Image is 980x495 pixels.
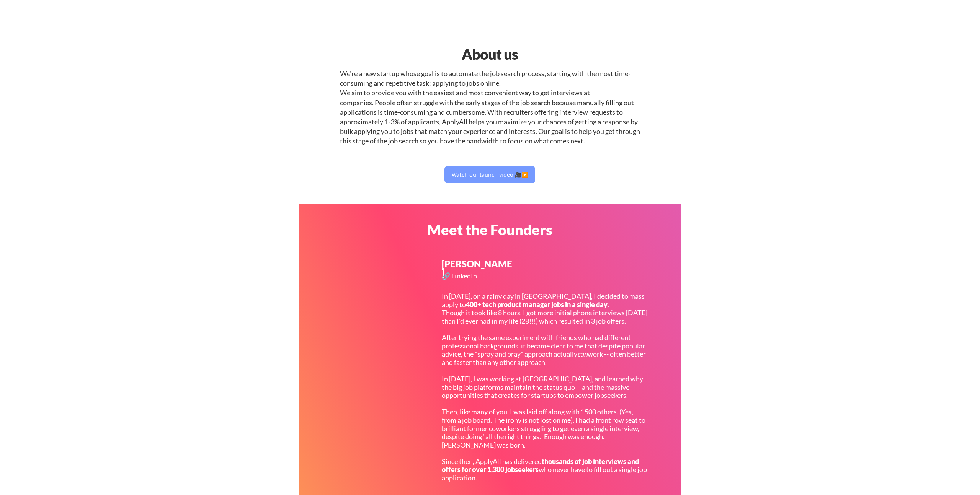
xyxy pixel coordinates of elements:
div: About us [392,43,588,65]
div: 🔗 LinkedIn [442,272,479,279]
a: 🔗 LinkedIn [442,272,479,282]
strong: 400+ tech product manager jobs in a single day [466,300,608,309]
em: can [577,350,588,358]
div: We're a new startup whose goal is to automate the job search process, starting with the most time... [340,69,640,146]
div: Meet the Founders [392,222,588,237]
div: [PERSON_NAME] [442,259,513,278]
button: Watch our launch video 🎥▶️ [444,166,535,183]
strong: thousands of job interviews and offers for over 1,300 jobseekers [442,457,640,474]
div: In [DATE], on a rainy day in [GEOGRAPHIC_DATA], I decided to mass apply to . Though it took like ... [442,292,647,482]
